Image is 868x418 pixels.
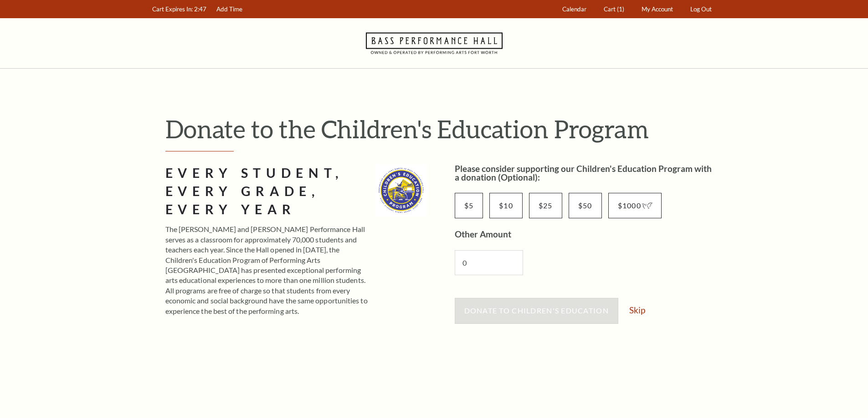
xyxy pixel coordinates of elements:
[455,298,618,323] button: Donate to Children's Education
[165,114,717,144] h1: Donate to the Children's Education Program
[464,306,609,315] span: Donate to Children's Education
[686,0,716,18] a: Log Out
[529,193,562,218] input: $25
[212,0,247,18] a: Add Time
[455,193,483,218] input: $5
[165,164,369,219] h2: Every Student, Every Grade, Every Year
[608,193,662,218] input: $1000
[599,0,628,18] a: Cart (1)
[455,163,712,182] label: Please consider supporting our Children's Education Program with a donation (Optional):
[375,164,427,217] img: cep_logo_2022_standard_335x335.jpg
[562,5,586,13] span: Calendar
[642,5,673,13] span: My Account
[637,0,677,18] a: My Account
[558,0,591,18] a: Calendar
[617,5,624,13] span: (1)
[604,5,616,13] span: Cart
[629,306,645,314] a: Skip
[569,193,602,218] input: $50
[194,5,206,13] span: 2:47
[489,193,523,218] input: $10
[455,229,511,239] label: Other Amount
[165,224,369,316] p: The [PERSON_NAME] and [PERSON_NAME] Performance Hall serves as a classroom for approximately 70,0...
[152,5,193,13] span: Cart Expires In:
